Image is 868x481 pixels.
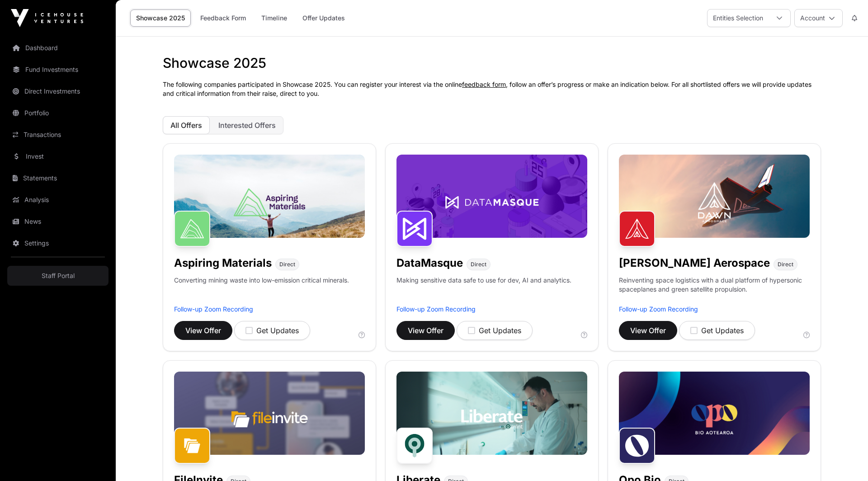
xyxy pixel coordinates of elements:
img: Opo Bio [619,428,655,464]
a: Timeline [255,9,293,27]
a: Settings [7,233,108,253]
button: Get Updates [679,321,755,340]
img: File-Invite-Banner.jpg [174,372,365,455]
img: Opo-Bio-Banner.jpg [619,372,810,455]
span: View Offer [185,325,221,336]
a: Statements [7,168,108,188]
a: Fund Investments [7,60,108,80]
img: FileInvite [174,428,210,464]
a: Transactions [7,125,108,145]
a: News [7,212,108,231]
button: View Offer [619,321,677,340]
a: Analysis [7,190,108,210]
img: Aspiring Materials [174,211,210,247]
a: Follow-up Zoom Recording [619,305,698,313]
a: Follow-up Zoom Recording [396,305,476,313]
div: Get Updates [690,325,744,336]
a: Invest [7,146,108,166]
a: feedback form [462,80,506,88]
p: Making sensitive data safe to use for dev, AI and analytics. [396,276,571,305]
a: Staff Portal [7,266,108,286]
span: Direct [778,261,793,268]
img: Icehouse Ventures Logo [11,9,83,27]
img: Dawn-Banner.jpg [619,155,810,238]
p: The following companies participated in Showcase 2025. You can register your interest via the onl... [163,80,821,98]
span: View Offer [408,325,443,336]
div: Entities Selection [708,9,769,27]
a: Showcase 2025 [130,9,191,27]
a: Offer Updates [297,9,351,27]
img: Liberate [396,428,433,464]
img: DataMasque-Banner.jpg [396,155,587,238]
img: DataMasque [396,211,433,247]
h1: DataMasque [396,256,463,270]
iframe: Chat Widget [823,438,868,481]
span: View Offer [630,325,666,336]
button: Get Updates [234,321,310,340]
button: Account [794,9,843,27]
h1: Aspiring Materials [174,256,272,270]
span: Interested Offers [218,121,276,130]
a: Dashboard [7,38,108,58]
img: Dawn Aerospace [619,211,655,247]
span: Direct [279,261,295,268]
img: Aspiring-Banner.jpg [174,155,365,238]
div: Get Updates [245,325,299,336]
a: Portfolio [7,103,108,123]
button: Interested Offers [211,116,283,134]
p: Converting mining waste into low-emission critical minerals. [174,276,349,305]
span: Direct [471,261,486,268]
div: Get Updates [468,325,521,336]
img: Liberate-Banner.jpg [396,372,587,455]
button: Get Updates [457,321,533,340]
span: All Offers [170,121,202,130]
a: Direct Investments [7,81,108,101]
a: Follow-up Zoom Recording [174,305,253,313]
button: View Offer [174,321,232,340]
h1: [PERSON_NAME] Aerospace [619,256,770,270]
a: Feedback Form [194,9,252,27]
button: All Offers [163,116,210,134]
h1: Showcase 2025 [163,55,821,71]
button: View Offer [396,321,455,340]
p: Reinventing space logistics with a dual platform of hypersonic spaceplanes and green satellite pr... [619,276,810,305]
